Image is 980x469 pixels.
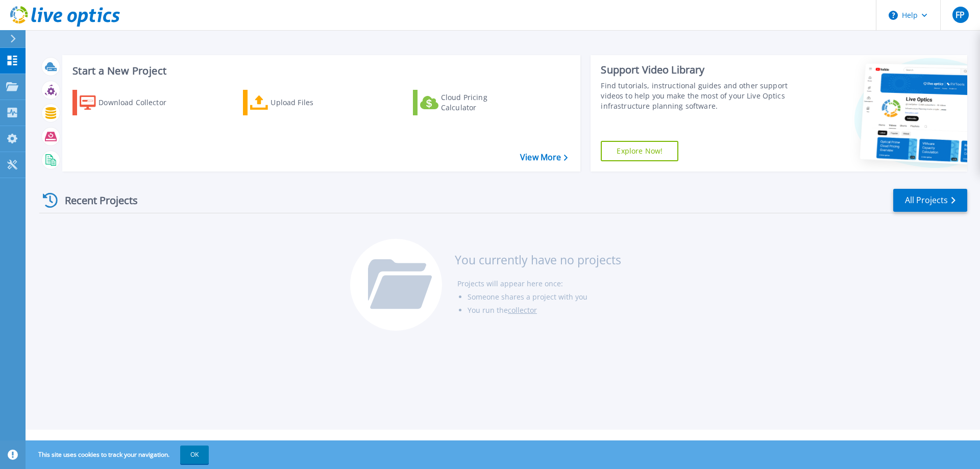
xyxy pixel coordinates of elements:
li: You run the [468,304,621,317]
span: This site uses cookies to track your navigation. [28,446,209,464]
li: Projects will appear here once: [457,277,621,290]
a: Upload Files [243,90,357,115]
div: Download Collector [99,92,180,113]
a: Cloud Pricing Calculator [413,90,527,115]
div: Find tutorials, instructional guides and other support videos to help you make the most of your L... [601,81,793,111]
a: View More [520,153,568,162]
a: Download Collector [72,90,186,115]
a: Explore Now! [601,141,678,161]
span: FP [955,11,965,19]
div: Support Video Library [601,63,793,77]
a: All Projects [893,189,967,212]
h3: You currently have no projects [455,254,621,265]
li: Someone shares a project with you [468,290,621,304]
h3: Start a New Project [72,65,568,77]
div: Upload Files [271,92,352,113]
a: collector [508,305,537,315]
div: Recent Projects [39,188,152,213]
button: OK [180,446,209,464]
div: Cloud Pricing Calculator [441,92,523,113]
